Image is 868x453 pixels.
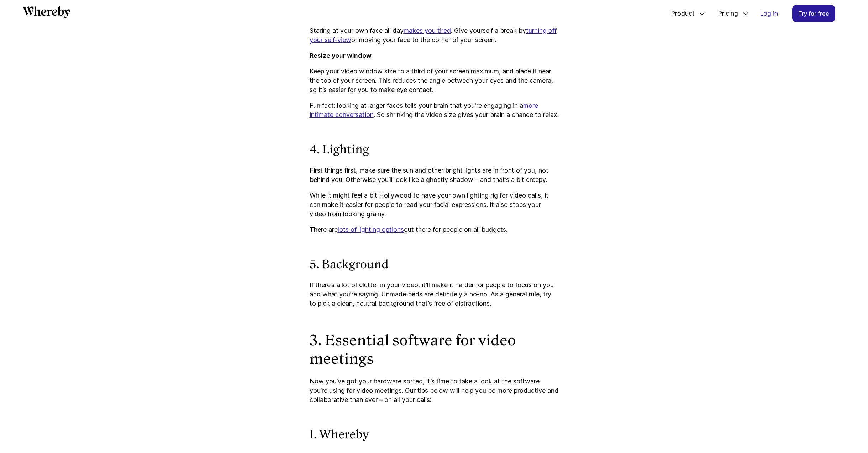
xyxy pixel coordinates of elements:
[310,331,559,368] h2: 3. Essential software for video meetings
[23,6,70,18] svg: Whereby
[792,5,835,22] a: Try for free
[310,427,559,442] h3: 1. Whereby
[404,27,451,34] a: makes you tired
[338,226,404,233] a: lots of lighting options
[310,52,372,59] strong: Resize your window
[310,101,559,119] p: Fun fact: looking at larger faces tells your brain that you're engaging in a . So shrinking the v...
[711,2,740,25] span: Pricing
[23,6,70,21] a: Whereby
[310,26,559,45] p: Staring at your own face all day . Give yourself a break by or moving your face to the corner of ...
[310,280,559,308] p: If there’s a lot of clutter in your video, it’ll make it harder for people to focus on you and wh...
[310,377,559,404] p: Now you’ve got your hardware sorted, it’s time to take a look at the software you’re using for vi...
[310,225,559,234] p: There are out there for people on all budgets.
[754,5,784,22] a: Log in
[310,142,559,157] h3: 4. Lighting
[310,257,559,272] h3: 5. Background
[310,166,559,184] p: First things first, make sure the sun and other bright lights are in front of you, not behind you...
[664,2,696,25] span: Product
[310,27,557,44] a: turning off your self-view
[310,67,559,95] p: Keep your video window size to a third of your screen maximum, and place it near the top of your ...
[310,191,559,219] p: While it might feel a bit Hollywood to have your own lighting rig for video calls, it can make it...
